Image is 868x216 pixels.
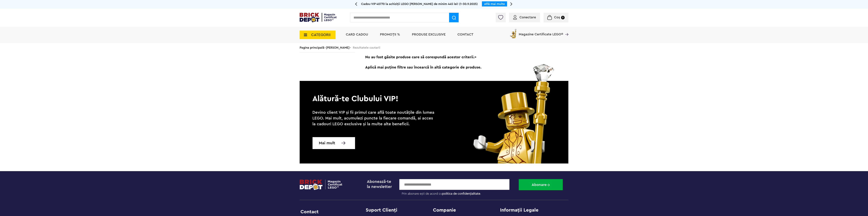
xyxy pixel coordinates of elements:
[412,33,446,36] a: Produse exclusive
[311,33,331,37] span: CATEGORII
[433,208,500,212] h4: Companie
[362,52,568,62] span: Nu au fost găsite produse care să corespundă acestor criterii.>
[519,28,563,36] span: Magazine Certificate LEGO®
[300,43,568,52] div: > > Rezultatele cautarii
[554,16,560,19] span: Coș
[366,208,433,212] h4: Suport Clienți
[563,28,568,32] a: Magazine Certificate LEGO®
[519,16,536,19] span: Conectare
[442,192,480,195] a: politica de confidențialitate
[300,81,568,104] p: Alătură-te Clubului VIP!
[380,33,400,36] a: PROMOȚII %
[484,2,505,5] a: Află mai multe
[500,208,567,212] h4: Informații Legale
[362,62,568,72] span: Aplică mai puține filtre sau încearcă în altă categorie de produse.
[319,141,335,145] span: Mai mult
[399,190,516,196] label: Prin abonare ești de acord cu .
[300,46,324,49] a: Pagina principală
[326,46,349,49] a: [PERSON_NAME]
[341,141,345,145] img: Mai multe informatii
[519,179,563,190] button: Abonare
[312,110,436,127] p: Devino client VIP și fii primul care află toate noutățile din lumea LEGO. Mai mult, acumulezi pun...
[300,179,343,190] img: footerlogo
[547,184,550,186] img: Abonare
[561,16,565,19] small: 0
[467,64,563,163] img: vip_page_image
[300,209,361,214] li: Contact
[346,33,368,36] a: Card Cadou
[367,180,392,189] span: Abonează-te la newsletter
[513,16,536,19] a: Conectare
[312,137,355,149] a: Mai mult
[457,33,473,36] a: Contact
[361,2,478,5] span: Cadou VIP 40770 la achiziții LEGO [PERSON_NAME] de minim 445 lei! (1-30.9.2025)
